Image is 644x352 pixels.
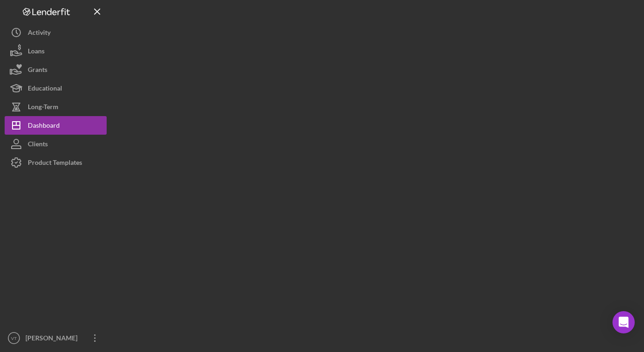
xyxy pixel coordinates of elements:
[5,116,107,135] button: Dashboard
[11,336,17,341] text: VT
[5,60,107,79] button: Grants
[28,153,82,174] div: Product Templates
[5,153,107,172] button: Product Templates
[28,98,58,118] div: Long-Term
[28,42,45,63] div: Loans
[28,135,48,156] div: Clients
[5,42,107,60] button: Loans
[23,329,83,350] div: [PERSON_NAME]
[5,329,107,347] button: VT[PERSON_NAME]
[28,116,60,137] div: Dashboard
[5,98,107,116] button: Long-Term
[28,60,47,81] div: Grants
[5,79,107,98] button: Educational
[28,79,62,100] div: Educational
[5,135,107,153] button: Clients
[612,311,635,333] div: Open Intercom Messenger
[28,23,51,44] div: Activity
[5,23,107,42] button: Activity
